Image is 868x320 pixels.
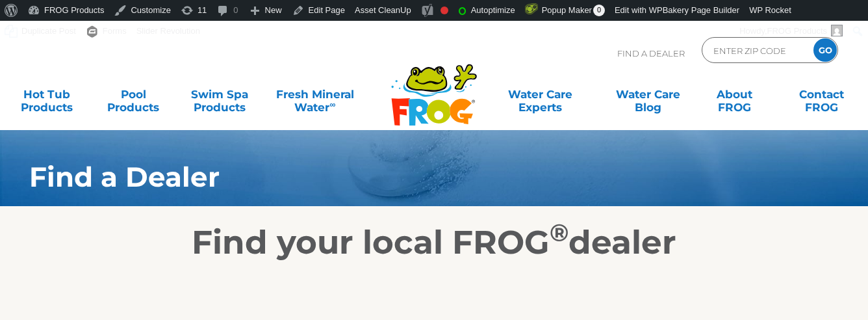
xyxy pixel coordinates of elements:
[29,161,773,193] h1: Find a Dealer
[10,223,858,262] h2: Find your local FROG dealer
[329,100,335,109] sup: ∞
[384,47,484,126] img: Frog Products Logo
[735,21,848,42] a: Howdy,
[13,81,81,107] a: Hot TubProducts
[767,26,827,36] span: FROG Products
[273,81,357,107] a: Fresh MineralWater∞
[701,81,769,107] a: AboutFROG
[21,21,76,42] span: Duplicate Post
[615,81,682,107] a: Water CareBlog
[617,37,685,70] p: Find A Dealer
[593,5,605,16] span: 0
[486,81,595,107] a: Water CareExperts
[440,7,448,14] div: Focus keyphrase not set
[813,38,837,62] input: GO
[99,81,167,107] a: PoolProducts
[550,218,568,247] sup: ®
[103,21,127,42] span: Forms
[787,81,855,107] a: ContactFROG
[186,81,254,107] a: Swim SpaProducts
[136,26,200,36] span: Slider Revolution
